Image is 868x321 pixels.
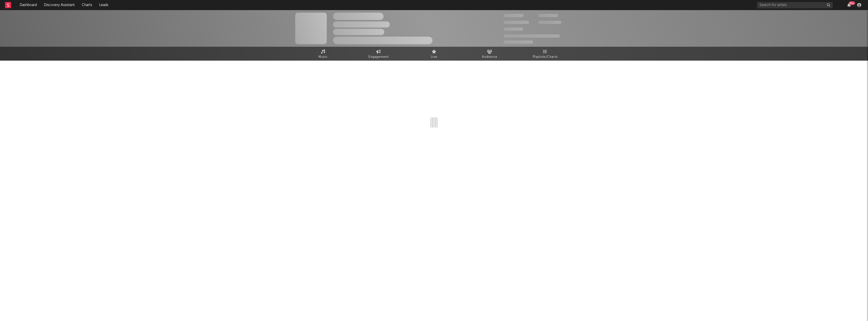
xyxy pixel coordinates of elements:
[503,28,523,31] span: 100,000
[538,14,558,17] span: 100,000
[406,47,462,61] a: Live
[503,21,529,24] span: 50,000,000
[482,54,497,60] span: Audience
[318,54,328,60] span: Music
[368,54,389,60] span: Engagement
[431,54,437,60] span: Live
[757,2,833,8] input: Search for artists
[517,47,573,61] a: Playlists/Charts
[533,54,558,60] span: Playlists/Charts
[847,3,851,7] button: 99+
[849,1,855,5] div: 99 +
[503,14,524,17] span: 300,000
[503,40,533,44] span: Jump Score: 85.0
[351,47,406,61] a: Engagement
[462,47,517,61] a: Audience
[295,47,351,61] a: Music
[503,34,560,38] span: 50,000,000 Monthly Listeners
[538,21,561,24] span: 1,000,000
